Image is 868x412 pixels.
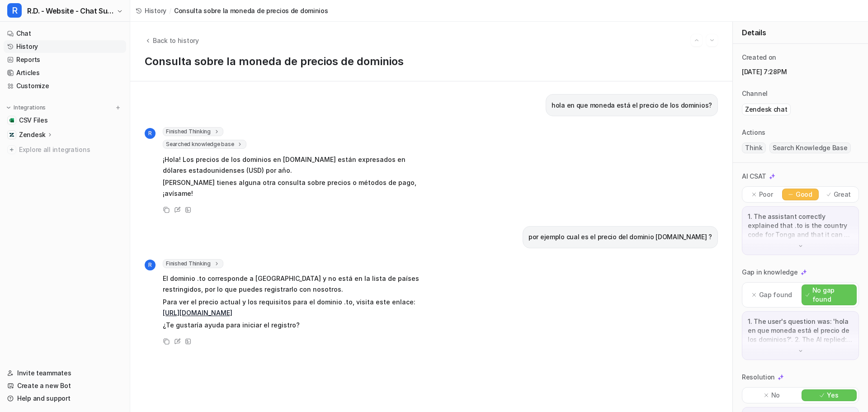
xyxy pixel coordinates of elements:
img: Next session [709,36,715,44]
a: Explore all integrations [4,143,126,156]
img: expand menu [5,104,12,111]
a: Reports [4,53,126,66]
p: Integrations [14,104,46,111]
p: Para ver el precio actual y los requisitos para el dominio .to, visita este enlace: [163,297,427,318]
a: Help and support [4,392,126,405]
a: CSV FilesCSV Files [4,114,126,127]
img: explore all integrations [7,145,16,154]
p: No gap found [812,286,853,304]
p: por ejemplo cual es el precio del dominio [DOMAIN_NAME] ? [528,232,712,242]
a: Articles [4,66,126,79]
button: Integrations [4,103,48,112]
p: Gap found [759,290,792,299]
p: hola en que moneda está el precio de los dominios? [552,100,712,111]
span: CSV Files [19,116,47,125]
a: Invite teammates [4,367,126,379]
p: [DATE] 7:28PM [742,67,859,76]
span: Finished Thinking [163,127,223,136]
a: Customize [4,80,126,92]
div: Details [733,22,868,44]
button: Go to previous session [691,34,703,46]
p: ¿Te gustaría ayuda para iniciar el registro? [163,320,427,331]
a: [URL][DOMAIN_NAME] [163,309,232,317]
img: Zendesk [9,132,14,137]
p: El dominio .to corresponde a [GEOGRAPHIC_DATA] y no está en la lista de países restringidos, por ... [163,273,427,295]
img: down-arrow [797,243,804,249]
p: 1. The user's question was: 'hola en que moneda está el precio de los dominios?'. 2. The AI repli... [748,317,853,344]
p: No [771,391,780,400]
span: Think [742,142,766,153]
p: Zendesk [19,130,46,139]
p: Zendesk chat [745,105,788,114]
p: 1. The assistant correctly explained that .to is the country code for Tonga and that it can be re... [748,212,853,239]
p: Yes [827,391,838,400]
span: Finished Thinking [163,259,223,268]
span: Search Knowledge Base [769,142,851,153]
a: Chat [4,27,126,40]
p: Poor [759,190,773,199]
h1: Consulta sobre la moneda de precios de dominios [145,55,718,68]
button: Back to history [145,36,199,45]
span: R.D. - Website - Chat Support [27,5,114,17]
span: R [7,3,22,18]
span: Consulta sobre la moneda de precios de dominios [174,6,328,15]
p: Created on [742,53,776,62]
img: menu_add.svg [115,104,121,111]
span: R [145,260,156,270]
span: History [145,6,166,15]
img: Previous session [693,36,700,44]
img: down-arrow [797,348,804,354]
a: History [4,40,126,53]
p: Channel [742,89,768,98]
span: Back to history [153,36,199,45]
p: [PERSON_NAME] tienes alguna otra consulta sobre precios o métodos de pago, ¡avísame! [163,177,427,199]
p: Resolution [742,373,775,382]
img: CSV Files [9,118,14,123]
p: Good [796,190,812,199]
a: History [136,6,166,15]
p: Actions [742,128,765,137]
span: / [169,6,171,15]
p: Gap in knowledge [742,268,798,277]
span: Searched knowledge base [163,140,246,149]
span: Explore all integrations [19,142,123,157]
a: Create a new Bot [4,379,126,392]
p: Great [834,190,851,199]
button: Go to next session [706,34,718,46]
p: ¡Hola! Los precios de los dominios en [DOMAIN_NAME] están expresados en dólares estadounidenses (... [163,154,427,176]
p: AI CSAT [742,172,766,181]
span: R [145,128,156,139]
